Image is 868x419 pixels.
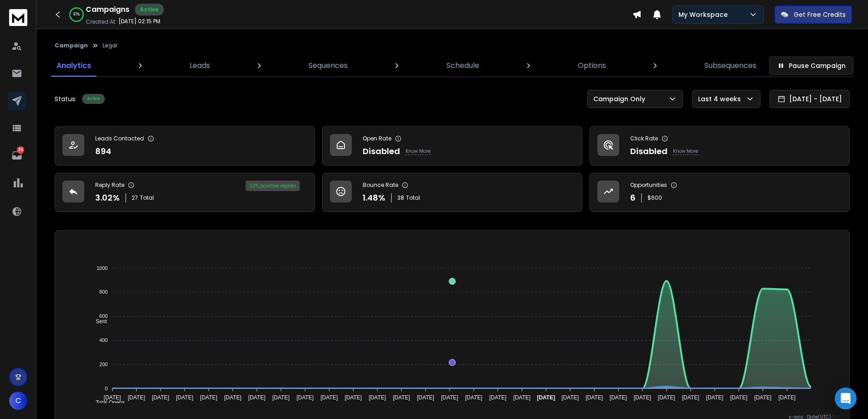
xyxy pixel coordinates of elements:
tspan: [DATE] [778,394,796,401]
tspan: 1000 [97,265,108,271]
tspan: [DATE] [393,394,410,401]
a: Leads Contacted894 [55,126,315,166]
tspan: [DATE] [248,394,266,401]
p: Reply Rate [95,181,124,189]
tspan: 600 [99,313,108,319]
tspan: [DATE] [586,394,603,401]
a: Leads [184,55,216,77]
p: Leads [190,60,210,71]
p: Know More [673,148,698,155]
button: C [9,392,27,410]
tspan: [DATE] [297,394,314,401]
tspan: [DATE] [224,394,241,401]
tspan: [DATE] [176,394,193,401]
p: Analytics [56,60,91,71]
p: Schedule [447,60,479,71]
tspan: [DATE] [561,394,579,401]
p: Subsequences [704,60,756,71]
tspan: 800 [99,290,108,295]
p: [DATE] 02:15 PM [118,18,160,25]
a: Options [572,55,611,77]
tspan: [DATE] [682,394,699,401]
p: Status: [55,94,77,103]
p: Leads Contacted [95,135,144,142]
button: [DATE] - [DATE] [770,90,850,108]
tspan: [DATE] [706,394,724,401]
p: $ 600 [647,194,662,202]
a: Open RateDisabledKnow More [322,126,582,166]
button: Campaign [55,42,88,49]
tspan: [DATE] [489,394,507,401]
p: Last 4 weeks [698,94,745,103]
div: 22 % positive replies [246,181,300,191]
tspan: [DATE] [369,394,386,401]
p: Options [578,60,606,71]
a: Click RateDisabledKnow More [590,126,850,166]
a: Reply Rate3.02%27Total22% positive replies [55,173,315,212]
tspan: [DATE] [417,394,434,401]
tspan: [DATE] [200,394,217,401]
tspan: [DATE] [320,394,338,401]
p: Click Rate [630,135,658,142]
tspan: 400 [99,337,108,343]
span: Total [406,194,420,202]
a: Bounce Rate1.48%38Total [322,173,582,212]
tspan: [DATE] [658,394,675,401]
tspan: [DATE] [441,394,458,401]
p: My Workspace [678,10,731,19]
button: Pause Campaign [769,57,853,75]
span: 27 [132,194,138,202]
span: Total Opens [89,399,125,406]
p: Created At: [86,18,117,26]
tspan: [DATE] [537,394,555,401]
a: Opportunities6$600 [590,173,850,212]
p: Legal [103,42,117,49]
div: Active [135,4,164,16]
p: 97 % [73,12,80,17]
p: Disabled [363,145,400,158]
tspan: [DATE] [272,394,290,401]
p: Disabled [630,145,668,158]
p: Opportunities [630,181,667,189]
h1: Campaigns [86,4,129,15]
tspan: [DATE] [152,394,169,401]
p: 894 [95,145,111,158]
div: Open Intercom Messenger [835,388,857,409]
p: 3.02 % [95,191,120,204]
tspan: 0 [105,386,108,391]
span: 38 [397,194,404,202]
tspan: [DATE] [344,394,362,401]
span: Total [140,194,154,202]
tspan: [DATE] [514,394,531,401]
tspan: [DATE] [754,394,771,401]
p: 6 [630,191,636,204]
p: 1.48 % [363,191,385,204]
tspan: [DATE] [730,394,747,401]
a: Sequences [303,55,353,77]
button: Get Free Credits [775,5,852,24]
a: Schedule [441,55,485,77]
p: 39 [17,146,24,154]
p: Campaign Only [593,94,649,103]
tspan: [DATE] [610,394,627,401]
a: Subsequences [699,55,762,77]
p: Get Free Credits [794,10,846,19]
p: Bounce Rate [363,181,398,189]
tspan: [DATE] [465,394,483,401]
tspan: [DATE] [104,394,121,401]
p: Open Rate [363,135,391,142]
tspan: [DATE] [128,394,145,401]
p: Know More [406,148,431,155]
span: Sent [89,318,107,325]
tspan: [DATE] [634,394,651,401]
p: Sequences [308,60,348,71]
tspan: 200 [99,362,108,367]
a: Analytics [51,55,97,77]
a: 39 [8,146,26,165]
div: Active [82,94,105,104]
img: logo [9,9,27,26]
